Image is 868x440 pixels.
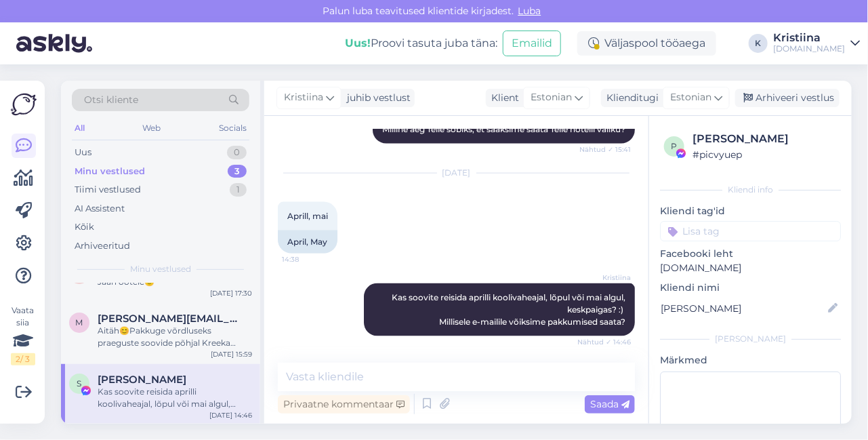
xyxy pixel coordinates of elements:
[392,292,627,327] span: Kas soovite reisida aprilli koolivaheajal, lõpul või mai algul, keskpaigas? :) Millisele e-mailil...
[514,5,545,17] span: Luba
[278,231,337,254] div: April, May
[84,93,138,107] span: Otsi kliente
[693,131,837,147] div: [PERSON_NAME]
[278,395,410,414] div: Privaatne kommentaar
[342,91,411,105] div: juhib vestlust
[211,349,252,359] div: [DATE] 15:59
[345,35,497,52] div: Proovi tasuta juba täna:
[98,386,252,410] div: Kas soovite reisida aprilli koolivaheajal, lõpul või mai algul, keskpaigas? :) Millisele e-mailil...
[75,239,130,253] div: Arhiveeritud
[735,89,840,107] div: Arhiveeri vestlus
[660,247,841,261] p: Facebooki leht
[76,317,83,327] span: m
[660,184,841,196] div: Kliendi info
[580,273,631,283] span: Kristiina
[98,374,186,386] span: Siiri Jänes
[382,124,625,134] span: Milline aeg Teile sobiks, et saaksime saata Teile hotelli valiku?
[77,378,82,388] span: S
[577,337,631,347] span: Nähtud ✓ 14:46
[670,90,711,105] span: Estonian
[230,183,247,197] div: 1
[98,313,239,325] span: margot.kaar@gmail.com
[75,146,91,159] div: Uus
[660,353,841,367] p: Märkmed
[660,333,841,345] div: [PERSON_NAME]
[773,43,845,54] div: [DOMAIN_NAME]
[661,301,825,316] input: Lisa nimi
[601,91,659,105] div: Klienditugi
[278,167,635,179] div: [DATE]
[287,211,328,221] span: Aprill, mai
[660,261,841,275] p: [DOMAIN_NAME]
[11,353,35,365] div: 2 / 3
[228,165,247,178] div: 3
[282,254,333,264] span: 14:38
[11,92,37,117] img: Askly Logo
[140,119,164,137] div: Web
[75,220,94,234] div: Kõik
[486,91,519,105] div: Klient
[98,325,252,349] div: Aitäh😊Pakkuge võrdluseks praeguste soovide põhjal Kreeka variant [PERSON_NAME] variant 😊vaatan ül...
[660,281,841,295] p: Kliendi nimi
[11,304,35,365] div: Vaata siia
[284,90,323,105] span: Kristiina
[693,147,837,162] div: # picvyuep
[660,204,841,218] p: Kliendi tag'id
[773,33,845,43] div: Kristiina
[227,146,247,159] div: 0
[590,398,629,410] span: Saada
[75,183,141,197] div: Tiimi vestlused
[75,202,125,216] div: AI Assistent
[130,263,191,275] span: Minu vestlused
[660,221,841,241] input: Lisa tag
[531,90,572,105] span: Estonian
[503,31,561,56] button: Emailid
[209,410,252,420] div: [DATE] 14:46
[75,165,145,178] div: Minu vestlused
[72,119,87,137] div: All
[216,119,249,137] div: Socials
[210,288,252,298] div: [DATE] 17:30
[671,141,678,151] span: p
[345,37,371,49] b: Uus!
[579,144,631,155] span: Nähtud ✓ 15:41
[749,34,768,53] div: K
[773,33,860,54] a: Kristiina[DOMAIN_NAME]
[577,31,716,56] div: Väljaspool tööaega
